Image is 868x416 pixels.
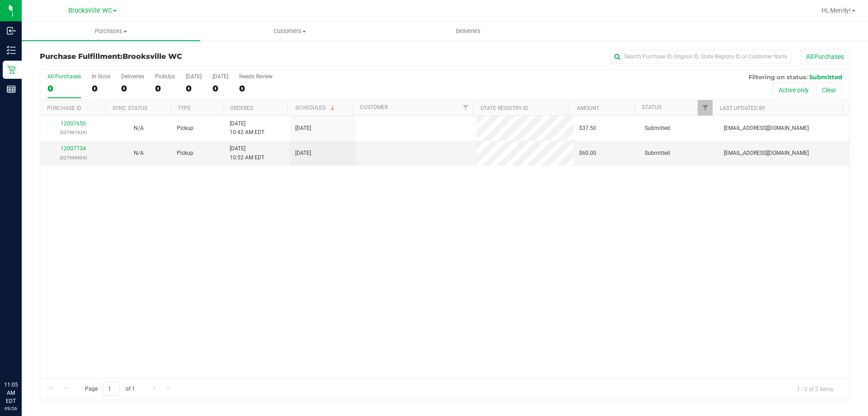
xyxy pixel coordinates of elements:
[7,26,16,35] inline-svg: Inbound
[61,120,86,127] a: 12007650
[177,149,193,158] span: Pickup
[295,124,311,133] span: [DATE]
[360,104,388,110] a: Customer
[201,27,378,35] span: Customers
[22,27,200,35] span: Purchases
[230,120,264,137] span: [DATE] 10:42 AM EDT
[4,405,18,412] p: 09/26
[809,73,842,81] span: Submitted
[200,22,379,41] a: Customers
[579,149,596,158] span: $60.00
[134,149,144,158] button: N/A
[121,73,144,80] div: Deliveries
[134,125,144,131] span: Not Applicable
[186,73,202,80] div: [DATE]
[7,65,16,74] inline-svg: Retail
[186,83,202,94] div: 0
[230,105,254,111] a: Ordered
[46,128,100,137] p: (327987934)
[379,22,557,41] a: Deliveries
[61,145,86,152] a: 12007734
[92,73,110,80] div: In Store
[610,50,791,63] input: Search Purchase ID, Original ID, State Registry ID or Customer Name...
[790,382,840,396] span: 1 - 2 of 2 items
[443,27,493,35] span: Deliveries
[4,381,18,405] p: 11:05 AM EDT
[178,105,191,111] a: Type
[698,100,712,115] a: Filter
[239,83,273,94] div: 0
[645,149,670,158] span: Submitted
[295,105,336,111] a: Scheduled
[47,73,81,80] div: All Purchases
[123,52,182,61] span: Brooksville WC
[645,124,670,133] span: Submitted
[9,344,36,371] iframe: Resource center
[134,124,144,133] button: N/A
[7,85,16,94] inline-svg: Reports
[113,105,147,111] a: Sync Status
[212,73,228,80] div: [DATE]
[155,83,175,94] div: 0
[22,22,200,41] a: Purchases
[816,82,842,98] button: Clear
[92,83,110,94] div: 0
[642,104,661,110] a: Status
[7,46,16,55] inline-svg: Inventory
[579,124,596,133] span: $37.50
[121,83,144,94] div: 0
[800,49,850,64] button: All Purchases
[239,73,273,80] div: Needs Review
[212,83,228,94] div: 0
[724,149,809,158] span: [EMAIL_ADDRESS][DOMAIN_NAME]
[68,7,112,14] span: Brooksville WC
[773,82,815,98] button: Active only
[458,100,473,115] a: Filter
[749,73,807,81] span: Filtering on status:
[295,149,311,158] span: [DATE]
[104,382,120,396] input: 1
[177,124,193,133] span: Pickup
[47,105,81,111] a: Purchase ID
[47,83,81,94] div: 0
[230,144,264,162] span: [DATE] 10:52 AM EDT
[77,382,142,396] span: Page of 1
[155,73,175,80] div: PickUps
[46,153,100,162] p: (327990904)
[577,105,599,111] a: Amount
[134,150,144,156] span: Not Applicable
[481,105,528,111] a: State Registry ID
[720,105,765,111] a: Last Updated By
[724,124,809,133] span: [EMAIL_ADDRESS][DOMAIN_NAME]
[821,7,851,14] span: Hi, Merrily!
[40,53,310,61] h3: Purchase Fulfillment:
